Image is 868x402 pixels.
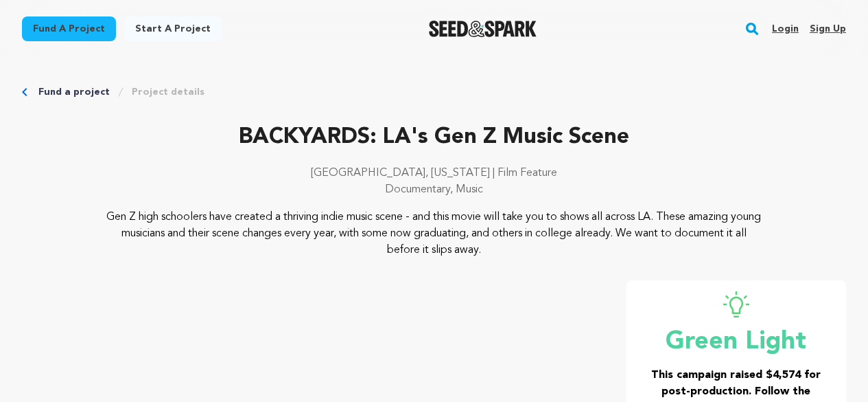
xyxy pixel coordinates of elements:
[22,181,846,198] p: Documentary, Music
[124,16,222,41] a: Start a project
[429,21,537,37] img: Seed&Spark Logo Dark Mode
[22,16,116,41] a: Fund a project
[22,85,846,99] div: Breadcrumb
[22,165,846,181] p: [GEOGRAPHIC_DATA], [US_STATE] | Film Feature
[810,18,846,40] a: Sign up
[22,121,846,154] p: BACKYARDS: LA's Gen Z Music Scene
[132,85,204,99] a: Project details
[38,85,110,99] a: Fund a project
[643,328,830,356] p: Green Light
[429,21,537,37] a: Seed&Spark Homepage
[772,18,799,40] a: Login
[104,209,764,258] p: Gen Z high schoolers have created a thriving indie music scene - and this movie will take you to ...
